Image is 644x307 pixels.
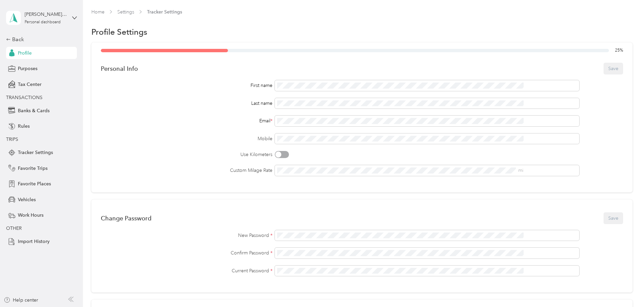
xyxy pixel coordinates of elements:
span: Tracker Settings [18,149,53,156]
span: TRANSACTIONS [6,95,42,100]
button: Help center [4,297,38,304]
label: Confirm Password [101,249,272,256]
span: Purposes [18,65,37,72]
label: Custom Milage Rate [101,167,272,174]
div: Personal dashboard [25,20,61,24]
span: 25 % [615,48,623,54]
div: Email [101,117,272,124]
span: Profile [18,50,32,57]
span: Favorite Places [18,180,51,187]
label: New Password [101,232,272,239]
span: TRIPS [6,136,18,142]
div: Back [6,35,74,43]
span: mi [518,167,523,173]
div: [PERSON_NAME][EMAIL_ADDRESS][PERSON_NAME][DOMAIN_NAME] [25,11,67,18]
div: Change Password [101,215,151,222]
a: Home [91,9,105,15]
label: Current Password [101,267,272,274]
span: OTHER [6,225,22,231]
label: Mobile [101,135,272,142]
a: Settings [117,9,134,15]
h1: Profile Settings [91,28,147,35]
span: Tracker Settings [147,8,182,16]
span: Work Hours [18,212,43,219]
span: Import History [18,238,50,245]
span: Rules [18,123,30,130]
iframe: Everlance-gr Chat Button Frame [606,269,644,307]
span: Banks & Cards [18,107,50,114]
span: Vehicles [18,196,36,203]
label: Use Kilometers [101,151,272,158]
span: Favorite Trips [18,165,48,172]
span: Tax Center [18,81,41,88]
div: First name [101,82,272,89]
div: Last name [101,100,272,107]
div: Personal Info [101,65,138,72]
